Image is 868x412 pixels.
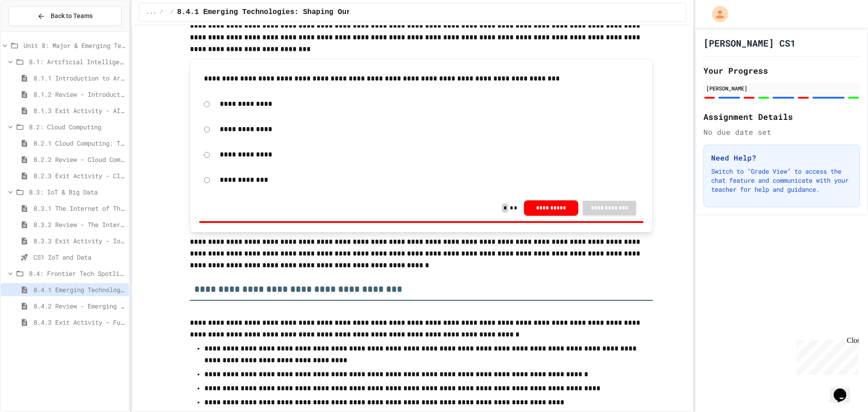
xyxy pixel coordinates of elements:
span: 8.2.1 Cloud Computing: Transforming the Digital World [33,138,125,148]
div: My Account [703,4,731,24]
h2: Assignment Details [703,110,860,123]
span: 8.3: IoT & Big Data [29,187,125,197]
span: 8.1.2 Review - Introduction to Artificial Intelligence [33,90,125,99]
span: ... [146,9,156,16]
span: 8.4.2 Review - Emerging Technologies: Shaping Our Digital Future [33,301,125,311]
div: Chat with us now!Close [4,4,62,57]
span: 8.1.3 Exit Activity - AI Detective [33,106,125,115]
span: 8.4.1 Emerging Technologies: Shaping Our Digital Future [177,7,416,18]
span: 8.1.1 Introduction to Artificial Intelligence [33,73,125,83]
span: 8.3.2 Review - The Internet of Things and Big Data [33,220,125,229]
div: No due date set [703,127,860,137]
span: 8.4.1 Emerging Technologies: Shaping Our Digital Future [33,285,125,294]
h2: Your Progress [703,64,860,77]
h1: [PERSON_NAME] CS1 [703,37,796,49]
span: / [160,9,163,16]
span: 8.3.1 The Internet of Things and Big Data: Our Connected Digital World [33,204,125,213]
span: 8.2.3 Exit Activity - Cloud Service Detective [33,171,125,180]
span: 8.4.3 Exit Activity - Future Tech Challenge [33,317,125,327]
p: Switch to "Grade View" to access the chat feature and communicate with your teacher for help and ... [711,167,852,194]
span: 8.1: Artificial Intelligence Basics [29,57,125,66]
span: Unit 8: Major & Emerging Technologies [24,41,125,50]
span: 8.4: Frontier Tech Spotlight [29,269,125,278]
div: [PERSON_NAME] [706,84,857,92]
span: CS1 IoT and Data [33,252,125,262]
span: / [170,9,174,16]
span: Back to Teams [51,11,93,21]
span: 8.2.2 Review - Cloud Computing [33,155,125,164]
h3: Need Help? [711,152,852,163]
span: 8.3.3 Exit Activity - IoT Data Detective Challenge [33,236,125,246]
iframe: chat widget [830,376,859,403]
span: 8.2: Cloud Computing [29,122,125,132]
button: Back to Teams [8,6,122,26]
iframe: chat widget [793,336,859,375]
